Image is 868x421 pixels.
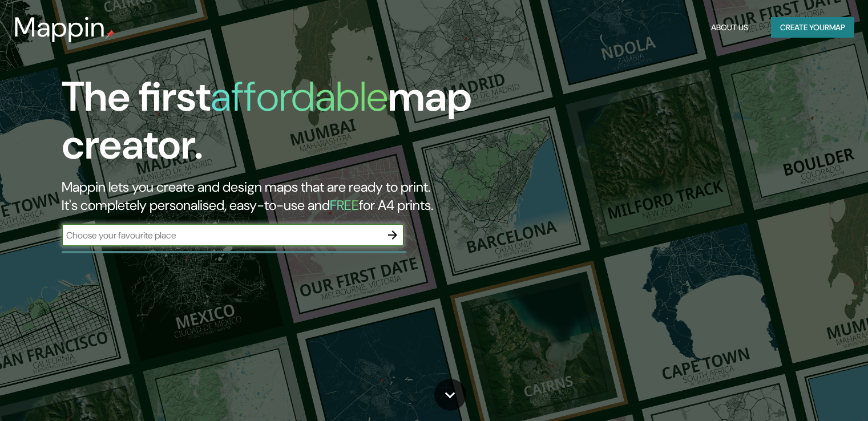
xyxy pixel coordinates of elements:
input: Choose your favourite place [62,229,381,242]
h1: The first map creator. [62,73,496,178]
img: mappin-pin [106,30,115,39]
button: Create yourmap [771,17,854,38]
h2: Mappin lets you create and design maps that are ready to print. It's completely personalised, eas... [62,178,496,214]
h1: affordable [211,70,388,123]
h3: Mappin [14,11,106,43]
button: About Us [706,17,753,38]
h5: FREE [330,196,359,214]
